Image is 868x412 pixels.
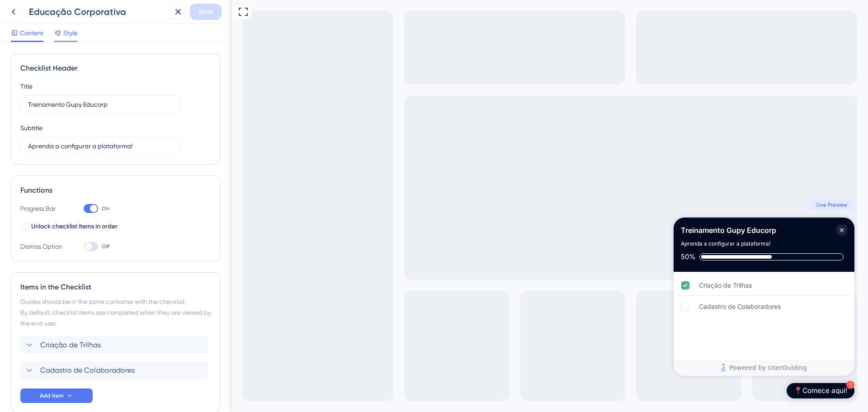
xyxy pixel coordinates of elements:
[31,221,118,232] span: Unlock checklist items in order
[449,253,464,261] div: 50%
[20,123,42,133] div: Subtitle
[20,241,66,252] div: Dismiss Option
[555,383,623,398] div: Open 📍Comece aqui! checklist, remaining modules: 1
[562,386,616,395] div: 📍Comece aqui!
[615,381,623,389] div: 1
[442,360,623,376] div: Footer
[63,28,77,38] span: Style
[198,6,213,17] span: Save
[29,5,166,18] div: Educação Corporativa
[20,81,33,92] div: Title
[20,63,211,74] div: Checklist Header
[467,301,549,312] div: Cadastro de Colaboradores
[446,297,619,317] div: Cadastro de Colaboradores is incomplete.
[102,205,109,212] span: On
[20,388,93,403] button: Add Item
[20,28,43,38] span: Content
[449,253,616,261] div: Checklist progress: 50%
[190,4,222,20] button: Save
[40,392,63,399] span: Add Item
[442,272,623,359] div: Checklist items
[498,362,576,373] span: Powered by UserGuiding
[20,296,211,329] div: Guides should be in the same container with the checklist. By default, checklist items are comple...
[467,280,520,291] div: Criação de Trilhas
[605,225,616,236] div: Close Checklist
[102,243,109,250] span: Off
[446,275,619,296] div: Criação de Trilhas is complete.
[40,365,135,376] span: Cadastro de Colaboradores
[442,218,623,376] div: Checklist Container
[585,201,616,208] span: Live Preview
[449,225,545,236] div: Treinamento Gupy Educorp
[28,141,174,151] input: Header 2
[20,185,211,196] div: Functions
[40,340,101,350] span: Criação de Trilhas
[449,239,539,248] div: Aprenda a configurar a plataforma!
[20,203,66,214] div: Progress Bar
[28,99,174,109] input: Header 1
[20,282,211,293] div: Items in the Checklist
